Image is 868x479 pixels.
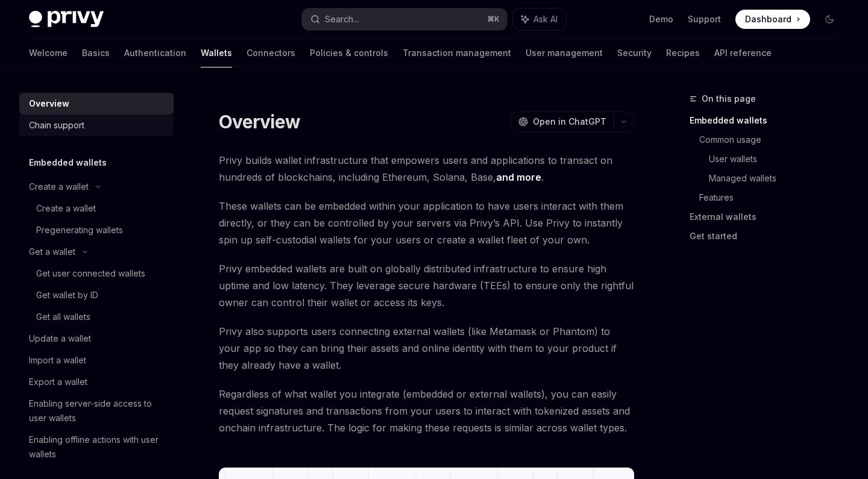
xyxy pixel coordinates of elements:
[219,386,634,436] span: Regardless of what wallet you integrate (embedded or external wallets), you can easily request si...
[690,227,849,246] a: Get started
[526,39,603,67] a: User management
[19,198,174,219] a: Create a wallet
[310,39,388,67] a: Policies & controls
[714,39,772,67] a: API reference
[36,310,90,324] div: Get all wallets
[690,207,849,227] a: External wallets
[19,371,174,393] a: Export a wallet
[29,180,89,194] div: Create a wallet
[487,14,500,24] span: ⌘ K
[19,219,174,241] a: Pregenerating wallets
[19,284,174,306] a: Get wallet by ID
[124,39,186,67] a: Authentication
[19,114,174,136] a: Chain support
[36,223,123,237] div: Pregenerating wallets
[513,8,566,30] button: Ask AI
[690,111,849,130] a: Embedded wallets
[82,39,110,67] a: Basics
[688,13,721,25] a: Support
[201,39,232,67] a: Wallets
[19,306,174,328] a: Get all wallets
[709,149,849,169] a: User wallets
[617,39,652,67] a: Security
[36,288,98,302] div: Get wallet by ID
[325,12,359,27] div: Search...
[19,349,174,371] a: Import a wallet
[29,245,75,259] div: Get a wallet
[219,260,634,311] span: Privy embedded wallets are built on globally distributed infrastructure to ensure high uptime and...
[709,169,849,188] a: Managed wallets
[29,96,69,111] div: Overview
[29,433,166,462] div: Enabling offline actions with user wallets
[302,8,506,30] button: Search...⌘K
[19,393,174,429] a: Enabling server-side access to user wallets
[219,198,634,248] span: These wallets can be embedded within your application to have users interact with them directly, ...
[511,111,614,132] button: Open in ChatGPT
[36,201,96,216] div: Create a wallet
[36,266,145,281] div: Get user connected wallets
[29,39,68,67] a: Welcome
[735,10,810,29] a: Dashboard
[219,111,300,133] h1: Overview
[820,10,839,29] button: Toggle dark mode
[219,323,634,374] span: Privy also supports users connecting external wallets (like Metamask or Phantom) to your app so t...
[403,39,511,67] a: Transaction management
[702,92,756,106] span: On this page
[29,11,104,28] img: dark logo
[699,188,849,207] a: Features
[29,353,86,368] div: Import a wallet
[533,13,558,25] span: Ask AI
[649,13,673,25] a: Demo
[19,429,174,465] a: Enabling offline actions with user wallets
[496,171,541,184] a: and more
[699,130,849,149] a: Common usage
[29,396,166,425] div: Enabling server-side access to user wallets
[29,118,84,133] div: Chain support
[219,152,634,186] span: Privy builds wallet infrastructure that empowers users and applications to transact on hundreds o...
[29,375,87,389] div: Export a wallet
[745,13,791,25] span: Dashboard
[533,116,606,128] span: Open in ChatGPT
[247,39,295,67] a: Connectors
[19,93,174,114] a: Overview
[19,328,174,349] a: Update a wallet
[29,331,91,346] div: Update a wallet
[666,39,700,67] a: Recipes
[29,155,107,170] h5: Embedded wallets
[19,263,174,284] a: Get user connected wallets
